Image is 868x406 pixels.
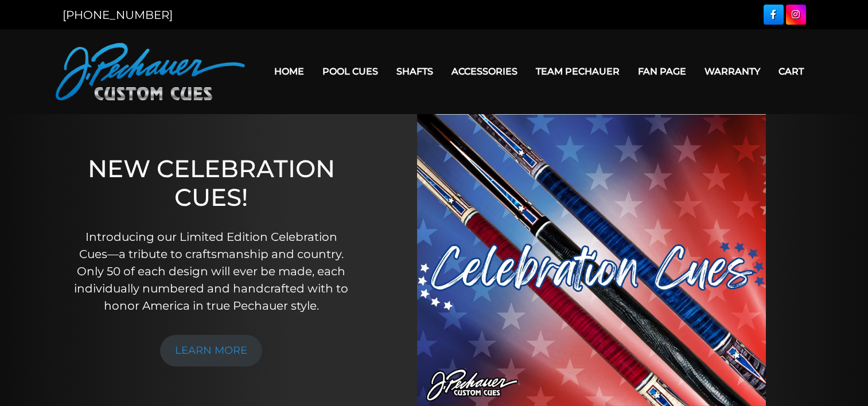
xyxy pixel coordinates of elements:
[71,228,352,314] p: Introducing our Limited Edition Celebration Cues—a tribute to craftsmanship and country. Only 50 ...
[160,335,262,366] a: LEARN MORE
[387,57,442,86] a: Shafts
[56,43,245,100] img: Pechauer Custom Cues
[442,57,527,86] a: Accessories
[629,57,695,86] a: Fan Page
[769,57,813,86] a: Cart
[265,57,313,86] a: Home
[313,57,387,86] a: Pool Cues
[527,57,629,86] a: Team Pechauer
[63,8,173,22] a: [PHONE_NUMBER]
[695,57,769,86] a: Warranty
[71,154,352,212] h1: NEW CELEBRATION CUES!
